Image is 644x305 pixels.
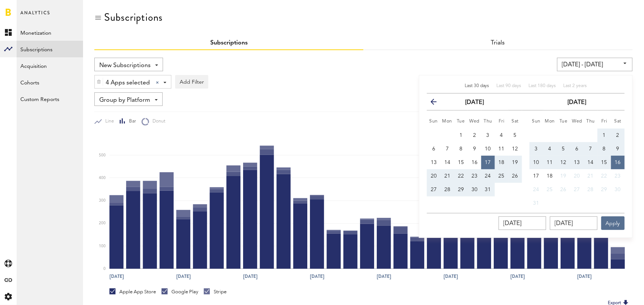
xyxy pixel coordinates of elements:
[444,187,450,192] span: 28
[601,119,607,124] small: Friday
[510,273,525,280] text: [DATE]
[310,273,324,280] text: [DATE]
[377,273,391,280] text: [DATE]
[499,173,505,179] span: 25
[481,129,495,142] button: 3
[485,146,491,152] span: 10
[570,183,584,196] button: 27
[495,142,508,156] button: 11
[210,40,248,46] a: Subscriptions
[545,119,555,124] small: Monday
[431,160,437,165] span: 13
[103,267,106,271] text: 0
[611,156,625,169] button: 16
[444,273,458,280] text: [DATE]
[574,160,580,165] span: 13
[444,160,450,165] span: 14
[611,142,625,156] button: 9
[570,169,584,183] button: 20
[615,173,621,179] span: 23
[543,169,557,183] button: 18
[584,183,598,196] button: 28
[500,133,503,138] span: 4
[481,169,495,183] button: 24
[473,146,476,152] span: 9
[547,187,553,192] span: 25
[588,187,594,192] span: 28
[512,146,518,152] span: 12
[561,187,567,192] span: 26
[530,156,543,169] button: 10
[471,173,478,179] span: 23
[616,133,619,138] span: 2
[156,81,159,84] div: Clear
[485,187,491,192] span: 31
[557,169,570,183] button: 19
[17,24,83,41] a: Monetization
[615,160,621,165] span: 16
[485,160,491,165] span: 17
[588,160,594,165] span: 14
[99,244,106,248] text: 100
[106,77,150,89] span: 4 Apps selected
[471,187,478,192] span: 30
[561,160,567,165] span: 12
[487,133,490,138] span: 3
[577,273,592,280] text: [DATE]
[499,119,505,124] small: Friday
[615,119,622,124] small: Saturday
[611,129,625,142] button: 2
[99,199,106,203] text: 300
[530,142,543,156] button: 3
[454,156,468,169] button: 15
[572,119,582,124] small: Wednesday
[495,169,508,183] button: 25
[427,183,441,196] button: 27
[126,118,136,125] span: Bar
[530,169,543,183] button: 17
[611,183,625,196] button: 30
[491,40,505,46] a: Trials
[149,118,165,125] span: Donut
[446,146,449,152] span: 7
[20,8,50,24] span: Analytics
[441,169,454,183] button: 21
[454,129,468,142] button: 1
[557,156,570,169] button: 12
[175,75,208,89] button: Add Filter
[598,142,611,156] button: 8
[499,160,505,165] span: 18
[570,156,584,169] button: 13
[97,79,101,84] img: trash_awesome_blue.svg
[109,273,124,280] text: [DATE]
[512,173,518,179] span: 26
[176,273,191,280] text: [DATE]
[584,156,598,169] button: 14
[459,146,462,152] span: 8
[508,129,522,142] button: 5
[548,146,552,152] span: 4
[17,74,83,90] a: Cohorts
[441,142,454,156] button: 7
[601,173,607,179] span: 22
[430,119,438,124] small: Sunday
[454,169,468,183] button: 22
[459,133,462,138] span: 1
[95,75,103,88] div: Delete
[499,216,546,230] input: __/__/____
[543,142,557,156] button: 4
[562,146,565,152] span: 5
[568,100,587,106] strong: [DATE]
[598,156,611,169] button: 15
[616,146,619,152] span: 9
[587,119,595,124] small: Thursday
[102,118,114,125] span: Line
[533,187,539,192] span: 24
[508,142,522,156] button: 12
[441,183,454,196] button: 28
[533,173,539,179] span: 17
[497,84,521,88] span: Last 90 days
[495,156,508,169] button: 18
[458,187,464,192] span: 29
[99,222,106,225] text: 200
